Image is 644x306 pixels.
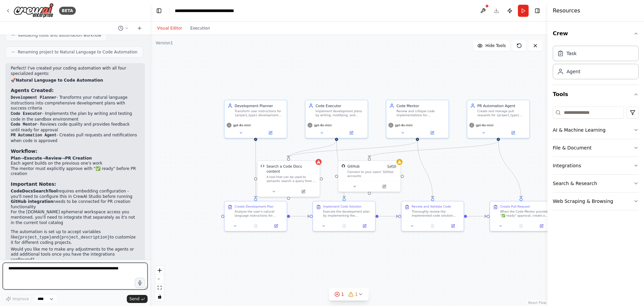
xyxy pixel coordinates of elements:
[341,291,344,298] span: 1
[289,188,318,194] button: Open in side panel
[422,223,443,229] button: No output available
[127,295,148,303] button: Send
[496,141,524,198] g: Edge from 7d54f70f-77d8-40cf-94da-60ecbb4662b2 to 3d2d0781-efe5-4591-8129-4c0d6f97591e
[11,122,37,127] code: Code Mentor
[257,161,320,197] div: CodeDocsSearchToolSearch a Code Docs contentA tool that can be used to semantic search a query fr...
[155,283,164,292] button: fit view
[11,122,140,133] li: - Reviews code quality and provides feedback until ready for approval
[386,100,449,138] div: Code MentorReview and critique code implementations for {project_type} projects, providing constr...
[175,7,250,14] nav: breadcrumb
[11,199,53,204] strong: GitHub integration
[65,156,92,161] strong: PR Creation
[115,24,131,32] button: Switch to previous chat
[11,229,140,246] p: The automation is set up to accept variables like and to customize it for different coding projects.
[18,33,101,38] span: Validating tools and automation workflow
[11,133,57,138] code: PR Automation Agent
[253,141,258,198] g: Edge from e92b00c5-56ff-403d-97aa-8c1b9c168e68 to b2c78b5f-af9c-492e-ab33-0f6e82fbc8e5
[13,3,54,18] img: Logo
[153,24,186,32] button: Visual Editor
[235,210,284,218] div: Analyze the user's natural language instructions for developing {project_description} and create ...
[235,205,274,209] div: Create Development Plan
[316,109,365,117] div: Implement development plans by writing, modifying, and testing code in the sandbox environment fo...
[11,95,57,100] code: Development Planner
[154,6,164,15] button: Hide left sidebar
[370,183,398,189] button: Open in side panel
[129,296,140,302] span: Send
[235,109,284,117] div: Transform user instructions for {project_type} development into comprehensive, actionable develop...
[11,66,140,76] p: Perfect! I've created your coding automation with all four specialized agents:
[267,164,317,174] div: Search a Code Docs content
[24,156,42,161] strong: Execute
[3,295,32,303] button: Improve
[12,296,29,302] span: Improve
[412,210,461,218] div: Thoroughly review the implemented code solution against the original plan and success criteria. A...
[11,148,37,154] strong: Workflow:
[553,121,639,139] button: AI & Machine Learning
[290,214,310,219] g: Edge from b2c78b5f-af9c-492e-ab33-0f6e82fbc8e5 to 606a19ce-7411-41da-a05a-300902d665ff
[467,100,530,138] div: PR Automation AgentCreate and manage pull requests for {project_type} projects when code is appro...
[477,103,526,108] div: PR Automation Agent
[347,164,360,169] div: GitHub
[155,275,164,283] button: zoom out
[553,43,639,85] div: Crew
[396,109,445,117] div: Review and critique code implementations for {project_type} projects, providing constructive feed...
[16,78,103,83] strong: Natural Language to Code Automation
[323,210,372,218] div: Execute the development plan by implementing the {project_type} solution in the sandbox environme...
[260,164,264,168] img: CodeDocsSearchTool
[235,103,284,108] div: Development Planner
[553,104,639,216] div: Tools
[533,223,550,229] button: Open in side panel
[500,205,530,209] div: Create Pull Request
[567,68,580,75] div: Agent
[11,111,140,122] li: - Implements the plan by writing and testing code in the sandbox environment
[156,40,173,46] div: Version 1
[224,201,287,231] div: Create Development PlanAnalyze the user's natural language instructions for developing {project_d...
[473,40,510,51] button: Hide Tools
[553,7,580,15] h4: Resources
[11,199,140,210] li: needs to be connected for PR creation functionality
[134,24,145,32] button: Start a new chat
[334,141,347,198] g: Edge from 2df63e20-7d1c-4244-8224-343fa37f9b34 to 606a19ce-7411-41da-a05a-300902d665ff
[316,103,365,108] div: Code Executor
[286,141,420,158] g: Edge from 630f35ba-547b-4527-bcb7-7fc21003e963 to ec2ccadf-f19b-4d2b-8e58-d0449bbb8a3c
[489,201,552,231] div: Create Pull RequestWhen the Code Mentor provides "✅ ready" approval, create a comprehensive pull ...
[553,139,639,157] button: File & Document
[11,247,140,263] p: Would you like me to make any adjustments to the agents or add additional tools once you have the...
[337,130,366,136] button: Open in side panel
[553,85,639,104] button: Tools
[155,292,164,301] button: toggle interactivity
[11,88,54,93] strong: Agents Created:
[396,103,445,108] div: Code Mentor
[367,141,501,158] g: Edge from 7d54f70f-77d8-40cf-94da-60ecbb4662b2 to 69a0f340-eb89-4a2f-8b1e-4a4443d6ad8c
[476,123,494,127] span: gpt-4o-mini
[418,130,446,136] button: Open in side panel
[444,223,462,229] button: Open in side panel
[267,223,285,229] button: Open in side panel
[11,156,140,161] li: → → →
[11,166,140,177] li: The mentor must explicitly approve with "✅ ready" before PR creation
[567,50,577,57] div: Task
[267,175,317,183] div: A tool that can be used to semantic search a query from a Code Docs content.
[11,133,140,143] li: - Creates pull requests and notifications when code is approved
[18,235,52,240] code: {project_type}
[45,156,62,161] strong: Review
[415,141,435,198] g: Edge from 630f35ba-547b-4527-bcb7-7fc21003e963 to e6b70826-2f22-4933-8ec9-2ca2939ee3e9
[347,170,397,178] div: Connect to your users’ GitHub accounts
[11,210,140,225] li: For the [DOMAIN_NAME] ephemeral workspace access you mentioned, you'll need to integrate that sep...
[59,235,110,240] code: {project_description}
[18,49,138,55] span: Renaming project to Natural Language to Code Automation
[11,78,140,83] h2: 🚀
[395,123,413,127] span: gpt-4o-mini
[355,291,358,298] span: 1
[511,223,532,229] button: No output available
[59,7,76,15] div: BETA
[135,278,145,288] button: Click to speak your automation idea
[11,156,21,161] strong: Plan
[467,214,487,219] g: Edge from e6b70826-2f22-4933-8ec9-2ca2939ee3e9 to 3d2d0781-efe5-4591-8129-4c0d6f97591e
[356,223,373,229] button: Open in side panel
[224,100,287,138] div: Development PlannerTransform user instructions for {project_type} development into comprehensive,...
[553,192,639,210] button: Web Scraping & Browsing
[333,223,355,229] button: No output available
[386,164,397,169] span: Number of enabled actions
[155,266,164,301] div: React Flow controls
